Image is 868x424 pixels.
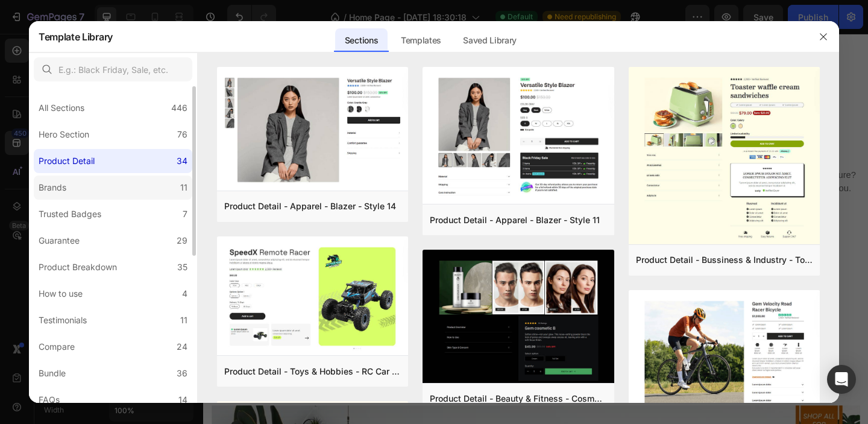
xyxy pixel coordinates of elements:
input: E.g.: Black Friday, Sale, etc. [34,57,192,81]
div: 11 [180,313,187,327]
div: furniture removal [552,119,714,141]
div: Product Detail - Beauty & Fitness - Cosmetic - Style 17 [430,391,606,406]
img: pd30.png [217,236,408,358]
h2: Template Library [39,21,113,52]
div: Testimonials [39,313,87,327]
div: 35 [177,260,187,274]
div: 76 [177,127,187,142]
div: Product Detail [39,154,95,168]
img: pd16.png [423,67,614,206]
div: 4 [182,286,187,301]
div: 24 [177,340,187,354]
img: pd19.png [217,67,408,193]
div: Sections [335,28,388,52]
div: best delivery options [371,119,533,141]
div: 11 [180,180,187,195]
div: We ship every single order for free, with no minimums or tiers whatsoever. [371,145,533,191]
p: shop the room [124,279,600,294]
div: 34 [177,154,187,168]
div: Guarantee [39,233,80,248]
p: Nature’s Call [124,301,600,333]
div: 446 [171,101,187,115]
img: Alt Image [250,62,292,104]
div: We use the finest non-toxic organic materials from our own farms. [190,145,353,177]
div: Product Detail - Bussiness & Industry - Toaster - Style 33 [636,253,813,267]
div: Trusted Badges [39,207,101,221]
img: Alt Image [612,62,654,104]
img: pd33.png [629,67,820,247]
div: best for you [9,119,172,141]
p: If you’re looking for a way to freshen up - our latest summer furniture collection has everything... [124,340,600,369]
img: Alt Image [69,62,112,104]
div: Bundle [39,366,66,381]
div: Hero Section [39,127,89,142]
div: No longer need a piece of furniture? We’ll take it and recycle it for you. [552,145,714,177]
div: How to use [39,286,83,301]
img: pr12.png [423,250,614,385]
div: Templates [391,28,451,52]
div: Product Detail - Apparel - Blazer - Style 11 [430,213,600,227]
div: Open Intercom Messenger [827,365,856,394]
div: Compare [39,340,75,354]
div: 29 [177,233,187,248]
div: Saved Library [453,28,526,52]
div: best for the planet [190,119,353,141]
div: Make your dream home come to life, with your personal GemHome designer. [9,145,172,191]
div: 7 [183,207,187,221]
div: 36 [177,366,187,381]
img: Alt Image [431,62,473,104]
div: Product Breakdown [39,260,117,274]
div: Brands [39,180,66,195]
div: FAQs [39,393,60,407]
div: Product Detail - Apparel - Blazer - Style 14 [224,199,396,214]
div: 14 [178,393,187,407]
div: Product Detail - Toys & Hobbies - RC Car - Style 30 [224,364,401,379]
div: All Sections [39,101,84,115]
